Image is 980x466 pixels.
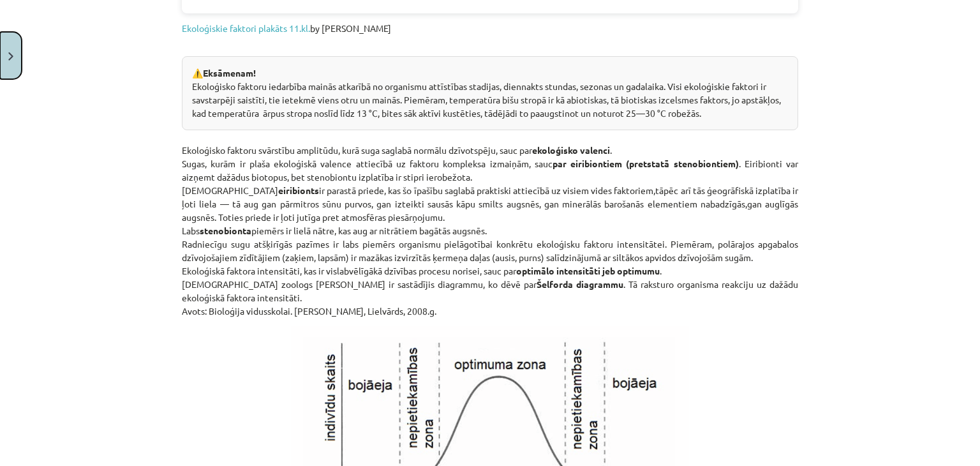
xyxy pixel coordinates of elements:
[532,144,610,156] strong: ekoloģisko valenci
[516,265,660,276] strong: optimālo intensitāti jeb optimumu
[182,22,798,49] p: by [PERSON_NAME]
[553,158,739,169] strong: par eiribiontiem (pretstatā stenobiontiem)
[182,22,310,34] a: Ekoloģiskie faktori plakāts 11.kl.
[537,278,623,290] strong: Šelforda diagrammu
[278,184,319,196] strong: eiribionts
[182,130,798,318] p: Ekoloģisko faktoru svārstību amplitūdu, kurā suga saglabā normālu dzīvotspēju, sauc par . Sugas, ...
[200,225,251,236] strong: stenobionta
[182,56,798,130] div: ⚠️ Ekoloģisko faktoru iedarbība mainās atkarībā no organismu attīstības stadijas, diennakts stund...
[8,52,13,61] img: icon-close-lesson-0947bae3869378f0d4975bcd49f059093ad1ed9edebbc8119c70593378902aed.svg
[203,67,256,79] strong: Eksāmenam!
